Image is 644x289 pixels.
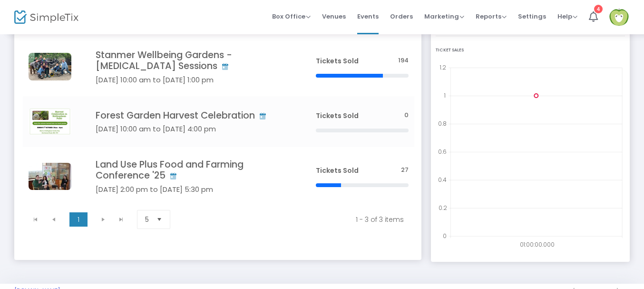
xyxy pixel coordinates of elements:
[96,50,287,72] h4: Stanmer Wellbeing Gardens - [MEDICAL_DATA] Sessions
[153,210,166,229] button: Select
[404,111,409,120] span: 0
[96,110,287,121] h4: Forest Garden Harvest Celebration
[316,56,359,66] span: Tickets Sold
[438,148,447,156] text: 0.6
[96,125,287,133] h5: [DATE] 10:00 am to [DATE] 4:00 pm
[96,159,287,181] h4: Land Use Plus Food and Farming Conference '25
[316,111,359,120] span: Tickets Sold
[390,4,413,29] span: Orders
[29,53,71,80] img: 638163842678600106StanmerActivitypicforSimpletix2.png
[444,91,446,100] text: 1
[187,215,404,224] kendo-pager-info: 1 - 3 of 3 items
[145,215,149,224] span: 5
[357,4,379,29] span: Events
[476,12,507,21] span: Reports
[96,185,287,194] h5: [DATE] 2:00 pm to [DATE] 5:30 pm
[424,12,464,21] span: Marketing
[439,63,446,71] text: 1.2
[398,56,409,65] span: 194
[322,4,346,29] span: Venues
[439,204,447,212] text: 0.2
[557,12,577,21] span: Help
[23,38,414,206] div: Data table
[316,166,359,175] span: Tickets Sold
[96,76,287,84] h5: [DATE] 10:00 am to [DATE] 1:00 pm
[436,47,625,54] div: Ticket Sales
[438,120,447,128] text: 0.8
[518,4,546,29] span: Settings
[29,163,71,190] img: IMG3902.JPG
[29,108,71,135] img: Harvestcelebration-Cultivateposter750x472px.png
[443,232,447,240] text: 0
[272,12,311,21] span: Box Office
[520,240,555,249] text: 01:00:00.000
[69,212,88,227] span: Page 1
[438,176,447,184] text: 0.4
[594,5,603,13] div: 4
[401,166,409,175] span: 27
